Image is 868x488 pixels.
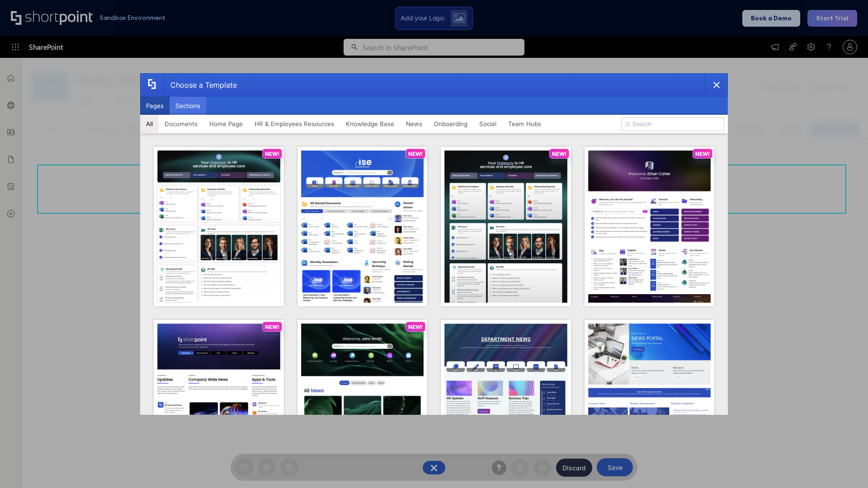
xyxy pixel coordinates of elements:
div: template selector [140,73,728,415]
p: NEW! [408,150,423,157]
button: Onboarding [428,115,473,133]
button: Social [473,115,502,133]
button: HR & Employees Resources [249,115,340,133]
button: Team Hubs [502,115,547,133]
p: NEW! [552,150,566,157]
button: Knowledge Base [340,115,400,133]
p: NEW! [408,324,423,330]
button: Sections [170,97,206,115]
p: NEW! [265,150,279,157]
button: All [140,115,159,133]
p: NEW! [695,150,710,157]
iframe: Chat Widget [823,445,868,488]
button: News [400,115,428,133]
p: NEW! [265,324,279,330]
div: Choose a Template [163,74,237,96]
input: Search [621,117,724,131]
button: Documents [159,115,203,133]
button: Pages [140,97,170,115]
button: Home Page [203,115,249,133]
